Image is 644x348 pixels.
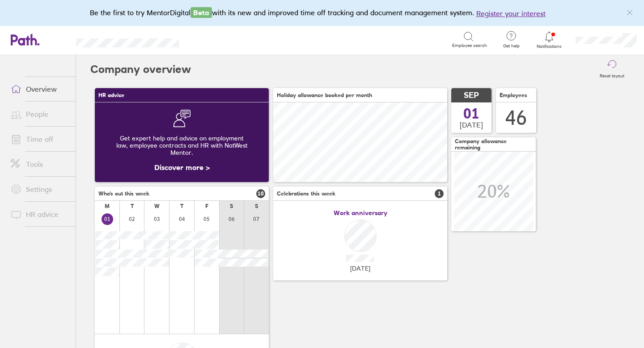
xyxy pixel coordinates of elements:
[154,163,210,172] a: Discover more >
[105,203,110,209] div: M
[180,203,183,209] div: T
[4,105,76,123] a: People
[90,7,555,19] div: Be the first to try MentorDigital with its new and improved time off tracking and document manage...
[90,55,191,84] h2: Company overview
[505,106,527,129] div: 46
[463,106,479,121] span: 01
[256,189,265,198] span: 10
[497,43,526,49] span: Get help
[4,130,76,148] a: Time off
[460,121,483,129] span: [DATE]
[334,209,387,216] span: Work anniversary
[535,30,564,49] a: Notifications
[154,203,160,209] div: W
[230,203,233,209] div: S
[476,8,546,19] button: Register your interest
[277,191,335,197] span: Celebrations this week
[102,127,262,163] div: Get expert help and advice on employment law, employee contracts and HR with NatWest Mentor.
[4,80,76,98] a: Overview
[350,265,370,272] span: [DATE]
[4,180,76,198] a: Settings
[594,55,630,84] button: Reset layout
[191,7,212,18] span: Beta
[452,43,487,48] span: Employee search
[4,155,76,173] a: Tools
[455,138,532,151] span: Company allowance remaining
[205,203,208,209] div: F
[203,35,226,43] div: Search
[131,203,134,209] div: T
[464,91,479,100] span: SEP
[98,92,124,98] span: HR advice
[435,189,444,198] span: 1
[98,191,149,197] span: Who's out this week
[535,44,564,49] span: Notifications
[255,203,258,209] div: S
[277,92,372,98] span: Holiday allowance booked per month
[594,71,630,79] label: Reset layout
[4,205,76,223] a: HR advice
[500,92,527,98] span: Employees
